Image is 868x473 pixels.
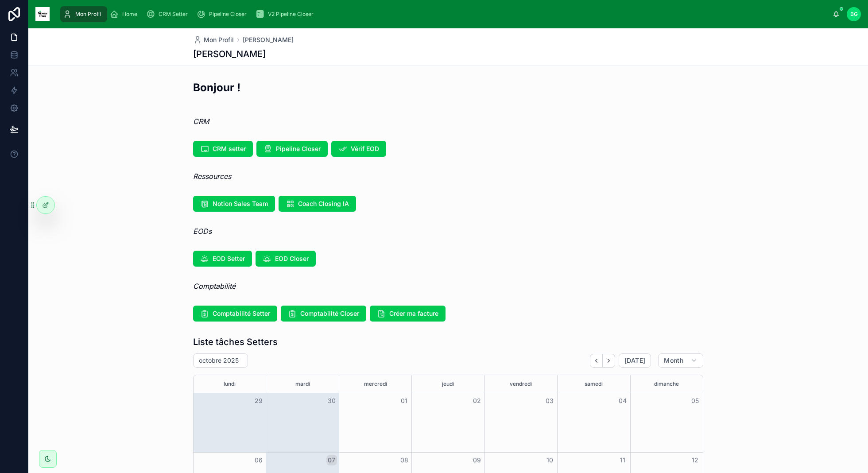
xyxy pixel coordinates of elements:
button: 29 [253,395,264,406]
button: Pipeline Closer [256,141,328,157]
button: 30 [326,395,337,406]
a: V2 Pipeline Closer [253,6,320,22]
span: Comptabilité Closer [300,309,359,318]
div: mardi [267,375,337,393]
button: 06 [253,455,264,465]
span: Month [664,357,683,364]
button: CRM setter [193,141,253,157]
button: Back [590,354,603,368]
a: Mon Profil [193,35,234,44]
button: 08 [399,455,410,465]
button: [DATE] [619,353,651,368]
span: EOD Setter [213,254,245,263]
button: Next [603,354,615,368]
span: V2 Pipeline Closer [268,11,314,18]
span: Coach Closing IA [298,199,349,208]
img: App logo [35,7,50,21]
a: CRM Setter [143,6,194,22]
button: 01 [399,395,410,406]
span: Créer ma facture [389,309,438,318]
button: EOD Setter [193,251,252,267]
button: Month [658,353,703,368]
button: Comptabilité Closer [281,306,366,322]
button: 10 [544,455,555,465]
span: Home [122,11,137,18]
a: Pipeline Closer [194,6,253,22]
em: Ressources [193,172,231,181]
span: BG [850,11,858,18]
button: 03 [544,395,555,406]
div: dimanche [632,375,701,393]
span: Pipeline Closer [276,144,321,153]
button: Créer ma facture [370,306,446,322]
span: CRM Setter [159,11,188,18]
span: Mon Profil [204,35,234,44]
button: 04 [617,395,628,406]
button: Comptabilité Setter [193,306,277,322]
a: Mon Profil [60,6,107,22]
button: 12 [690,455,701,465]
em: EODs [193,227,212,236]
div: mercredi [341,375,410,393]
h1: [PERSON_NAME] [193,48,266,60]
button: Notion Sales Team [193,196,275,212]
h2: octobre 2025 [199,356,239,365]
span: Vérif EOD [351,144,379,153]
button: EOD Closer [256,251,316,267]
span: Notion Sales Team [213,199,268,208]
button: Vérif EOD [331,141,386,157]
em: CRM [193,117,209,126]
div: scrollable content [57,4,833,24]
span: Pipeline Closer [209,11,247,18]
button: 05 [690,395,701,406]
div: samedi [559,375,628,393]
button: 11 [617,455,628,465]
span: [DATE] [624,357,645,364]
span: Mon Profil [75,11,101,18]
span: Comptabilité Setter [213,309,270,318]
div: jeudi [413,375,483,393]
h2: Bonjour ! [193,80,240,95]
h1: Liste tâches Setters [193,336,278,348]
span: EOD Closer [275,254,309,263]
em: Comptabilité [193,282,236,291]
div: vendredi [486,375,556,393]
a: [PERSON_NAME] [243,35,294,44]
button: 09 [472,455,482,465]
span: CRM setter [213,144,246,153]
a: Home [107,6,143,22]
div: lundi [195,375,264,393]
button: 02 [472,395,482,406]
button: 07 [326,455,337,465]
button: Coach Closing IA [279,196,356,212]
